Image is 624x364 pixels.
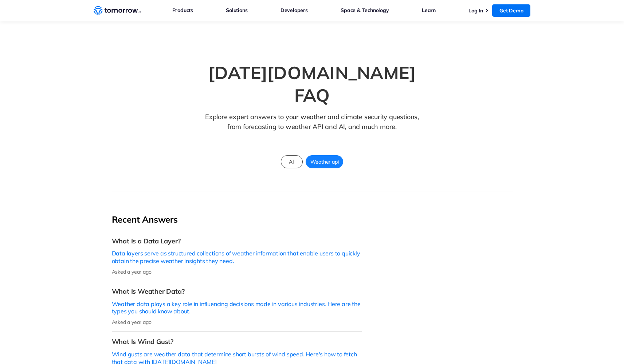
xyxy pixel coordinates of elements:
[284,157,299,167] span: All
[112,287,362,295] h3: What Is Weather Data?
[112,319,362,325] p: Asked a year ago
[112,250,362,265] p: Data layers serve as structured collections of weather information that enable users to quickly o...
[188,61,436,107] h1: [DATE][DOMAIN_NAME] FAQ
[112,300,362,316] p: Weather data plays a key role in influencing decisions made in various industries. Here are the t...
[492,4,530,17] a: Get Demo
[112,214,362,225] h2: Recent Answers
[280,5,308,15] a: Developers
[112,337,362,346] h3: What Is Wind Gust?
[226,5,247,15] a: Solutions
[202,112,422,143] p: Explore expert answers to your weather and climate security questions, from forecasting to weathe...
[172,5,193,15] a: Products
[94,5,141,16] a: Home link
[341,5,389,15] a: Space & Technology
[468,7,483,14] a: Log In
[112,231,362,281] a: What Is a Data Layer?Data layers serve as structured collections of weather information that enab...
[112,269,362,275] p: Asked a year ago
[112,281,362,332] a: What Is Weather Data?Weather data plays a key role in influencing decisions made in various indus...
[306,157,343,167] span: Weather api
[112,237,362,245] h3: What Is a Data Layer?
[306,155,344,168] a: Weather api
[422,5,436,15] a: Learn
[281,155,303,168] a: All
